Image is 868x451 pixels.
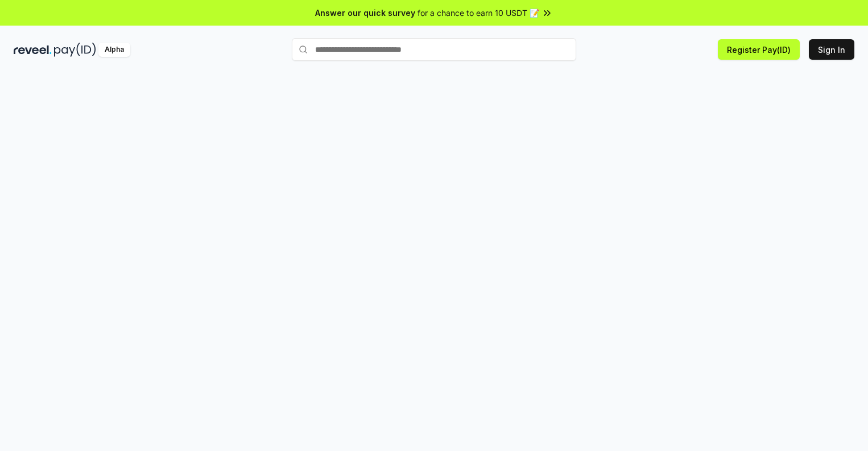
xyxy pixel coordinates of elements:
[809,39,854,60] button: Sign In
[98,43,130,57] div: Alpha
[14,43,52,57] img: reveel_dark
[54,43,96,57] img: pay_id
[418,7,539,19] span: for a chance to earn 10 USDT 📝
[718,39,800,60] button: Register Pay(ID)
[315,7,415,19] span: Answer our quick survey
